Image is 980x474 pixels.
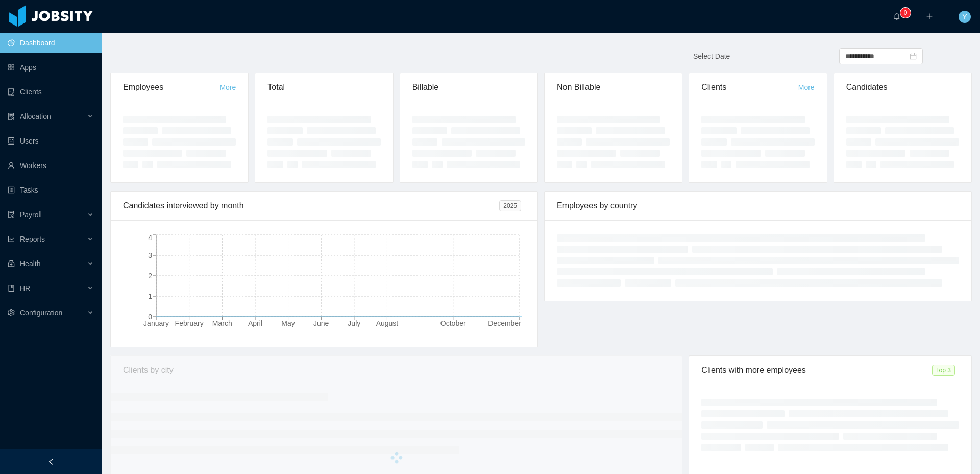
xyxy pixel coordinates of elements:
[143,319,169,327] tspan: January
[412,73,525,102] div: Billable
[8,260,15,267] i: icon: medicine-box
[8,211,15,218] i: icon: file-protect
[20,309,62,317] span: Configuration
[123,192,499,220] div: Candidates interviewed by month
[8,33,94,53] a: icon: pie-chartDashboard
[557,192,959,220] div: Employees by country
[20,259,40,268] span: Health
[248,319,262,327] tspan: April
[440,319,466,327] tspan: October
[8,235,15,243] i: icon: line-chart
[8,57,94,78] a: icon: appstoreApps
[557,73,670,102] div: Non Billable
[20,210,42,219] span: Payroll
[499,200,521,211] span: 2025
[701,356,932,385] div: Clients with more employees
[313,319,329,327] tspan: June
[910,53,917,60] i: icon: calendar
[212,319,232,327] tspan: March
[488,319,521,327] tspan: December
[148,233,152,242] tspan: 4
[693,52,730,60] span: Select Date
[20,112,51,121] span: Allocation
[932,365,955,376] span: Top 3
[175,319,204,327] tspan: February
[8,180,94,200] a: icon: profileTasks
[798,83,815,91] a: More
[267,73,380,102] div: Total
[123,73,219,102] div: Employees
[8,155,94,176] a: icon: userWorkers
[8,131,94,151] a: icon: robotUsers
[900,8,911,18] sup: 0
[348,319,360,327] tspan: July
[962,11,967,23] span: Y
[148,272,152,280] tspan: 2
[8,113,15,120] i: icon: solution
[8,309,15,316] i: icon: setting
[701,73,798,102] div: Clients
[926,13,933,20] i: icon: plus
[846,73,959,102] div: Candidates
[148,251,152,259] tspan: 3
[148,292,152,300] tspan: 1
[148,313,152,321] tspan: 0
[8,285,15,292] i: icon: book
[8,82,94,102] a: icon: auditClients
[20,284,30,292] span: HR
[281,319,295,327] tspan: May
[219,83,236,91] a: More
[20,235,45,243] span: Reports
[893,13,900,20] i: icon: bell
[376,319,399,327] tspan: August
